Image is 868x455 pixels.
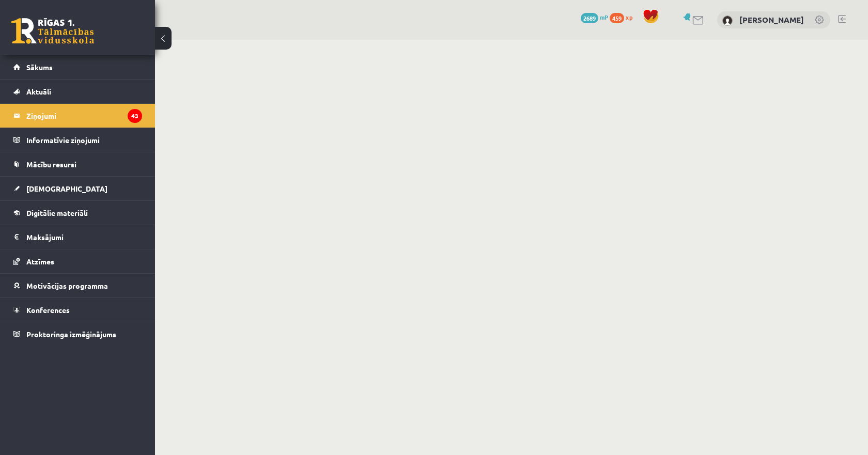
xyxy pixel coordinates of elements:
[600,13,608,21] span: mP
[26,87,51,96] span: Aktuāli
[13,201,142,225] a: Digitālie materiāli
[26,305,70,315] span: Konferences
[11,18,94,44] a: Rīgas 1. Tālmācības vidusskola
[13,225,142,249] a: Maksājumi
[26,184,107,193] span: [DEMOGRAPHIC_DATA]
[13,104,142,128] a: Ziņojumi43
[13,322,142,346] a: Proktoringa izmēģinājums
[626,13,632,21] span: xp
[13,177,142,200] a: [DEMOGRAPHIC_DATA]
[13,55,142,79] a: Sākums
[128,109,142,123] i: 43
[26,128,142,152] legend: Informatīvie ziņojumi
[13,128,142,152] a: Informatīvie ziņojumi
[26,104,142,128] legend: Ziņojumi
[739,14,804,25] a: [PERSON_NAME]
[26,225,142,249] legend: Maksājumi
[13,249,142,273] a: Atzīmes
[13,274,142,297] a: Motivācijas programma
[610,13,638,21] a: 459 xp
[722,15,733,26] img: Kristīne Ozola
[610,13,624,23] span: 459
[26,208,88,217] span: Digitālie materiāli
[13,298,142,322] a: Konferences
[581,13,598,23] span: 2689
[581,13,608,21] a: 2689 mP
[26,281,108,290] span: Motivācijas programma
[26,257,54,266] span: Atzīmes
[13,80,142,103] a: Aktuāli
[13,152,142,176] a: Mācību resursi
[26,330,116,339] span: Proktoringa izmēģinājums
[26,62,53,72] span: Sākums
[26,160,76,169] span: Mācību resursi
